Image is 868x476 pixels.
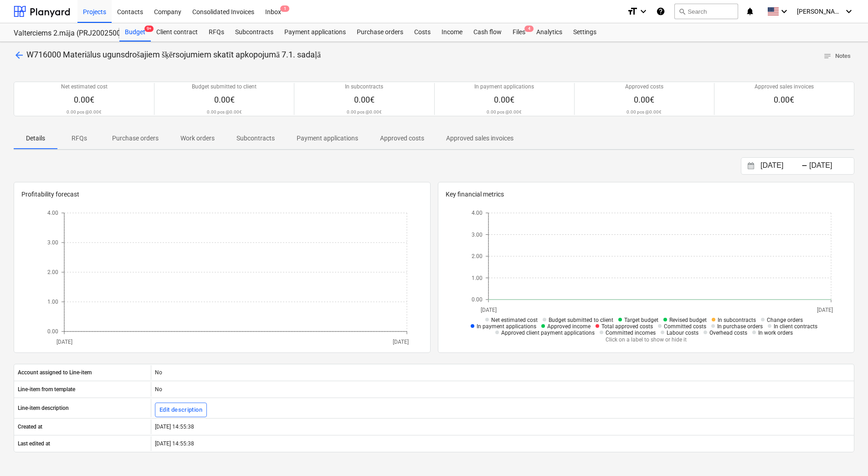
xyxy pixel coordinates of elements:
[549,317,613,323] span: Budget submitted to client
[472,210,483,217] tspan: 4.00
[436,23,468,41] a: Income
[151,23,203,41] a: Client contract
[501,330,595,336] span: Approved client payment applications
[817,307,833,313] tspan: [DATE]
[112,134,159,143] p: Purchase orders
[624,317,658,323] span: Target budget
[758,330,793,336] span: In work orders
[606,330,656,336] span: Committed incomes
[192,83,257,91] p: Budget submitted to client
[21,190,423,199] p: Profitability forecast
[18,386,75,393] p: Line-item from template
[477,323,536,330] span: In payment applications
[351,23,409,41] a: Purchase orders
[18,369,92,377] p: Account assigned to Line-item
[718,317,756,323] span: In subcontracts
[823,52,832,60] span: notes
[119,23,151,41] a: Budget9+
[807,160,854,172] input: End Date
[151,382,854,397] div: No
[801,163,807,169] div: -
[380,134,424,143] p: Approved costs
[524,26,534,32] span: 4
[74,95,94,104] span: 0.00€
[354,95,375,104] span: 0.00€
[717,323,763,330] span: In purchase orders
[709,330,747,336] span: Overhead costs
[144,26,154,32] span: 9+
[47,210,58,217] tspan: 4.00
[14,50,25,61] span: arrow_back
[774,95,794,104] span: 0.00€
[47,269,58,276] tspan: 2.00
[461,336,831,344] p: Click on a label to show or hide it
[159,405,202,415] div: Edit description
[823,51,851,62] span: Notes
[119,23,151,41] div: Budget
[47,240,58,246] tspan: 3.00
[480,307,496,313] tspan: [DATE]
[627,109,662,115] p: 0.00 pcs @ 0.00€
[68,134,90,143] p: RFQs
[67,109,102,115] p: 0.00 pcs @ 0.00€
[47,329,58,335] tspan: 0.00
[347,109,382,115] p: 0.00 pcs @ 0.00€
[207,109,242,115] p: 0.00 pcs @ 0.00€
[214,95,235,104] span: 0.00€
[820,49,854,63] button: Notes
[664,323,706,330] span: Committed costs
[767,317,803,323] span: Change orders
[18,404,69,412] p: Line-item description
[472,232,483,238] tspan: 3.00
[822,432,868,476] iframe: Chat Widget
[491,317,538,323] span: Net estimated cost
[468,23,507,41] a: Cash flow
[151,365,854,380] div: No
[669,317,707,323] span: Revised budget
[634,95,654,104] span: 0.00€
[345,83,383,91] p: In subcontracts
[151,419,854,434] div: [DATE] 14:55:38
[56,339,72,345] tspan: [DATE]
[472,275,483,281] tspan: 1.00
[507,23,531,41] a: Files4
[507,23,531,41] div: Files
[625,83,663,91] p: Approved costs
[203,23,230,41] a: RFQs
[279,23,351,41] a: Payment applications
[409,23,436,41] a: Costs
[155,403,207,417] button: Edit description
[531,23,568,41] a: Analytics
[755,83,814,91] p: Approved sales invoices
[18,440,50,448] p: Last edited at
[151,436,854,451] div: [DATE] 14:55:38
[487,109,522,115] p: 0.00 pcs @ 0.00€
[547,323,591,330] span: Approved income
[472,297,483,303] tspan: 0.00
[759,160,805,172] input: Start Date
[743,161,759,171] button: Interact with the calendar and add the check-in date for your trip.
[26,50,321,59] span: W716000 Materiālus ugunsdrošajiem šķērsojumiem skatīt apkopojumā 7.1. sadaļā
[474,83,534,91] p: In payment applications
[230,23,279,41] a: Subcontracts
[280,5,289,12] span: 1
[236,134,275,143] p: Subcontracts
[568,23,602,41] div: Settings
[18,423,42,431] p: Created at
[601,323,653,330] span: Total approved costs
[446,134,514,143] p: Approved sales invoices
[774,323,817,330] span: In client contracts
[14,29,108,38] div: Valterciems 2.māja (PRJ2002500) - 2601936
[472,254,483,260] tspan: 2.00
[47,299,58,305] tspan: 1.00
[446,190,847,199] p: Key financial metrics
